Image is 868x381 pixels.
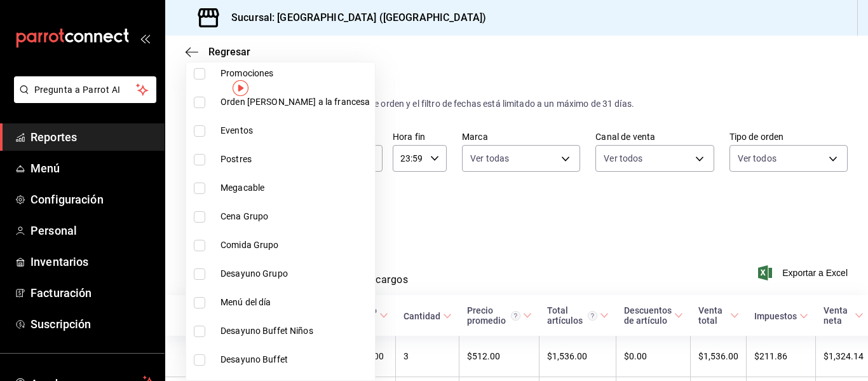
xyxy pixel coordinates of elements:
span: Comida Grupo [220,239,370,252]
span: Promociones [220,67,370,80]
span: Orden [PERSON_NAME] a la francesa [220,95,370,109]
span: Menú del día [220,296,370,309]
span: Postres [220,153,370,166]
span: Cena Grupo [220,210,370,223]
span: Desayuno Grupo [220,267,370,281]
span: Desayuno Buffet [220,353,370,366]
span: Megacable [220,181,370,195]
img: Tooltip marker [233,80,248,96]
span: Desayuno Buffet Niños [220,324,370,338]
span: Eventos [220,124,370,137]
